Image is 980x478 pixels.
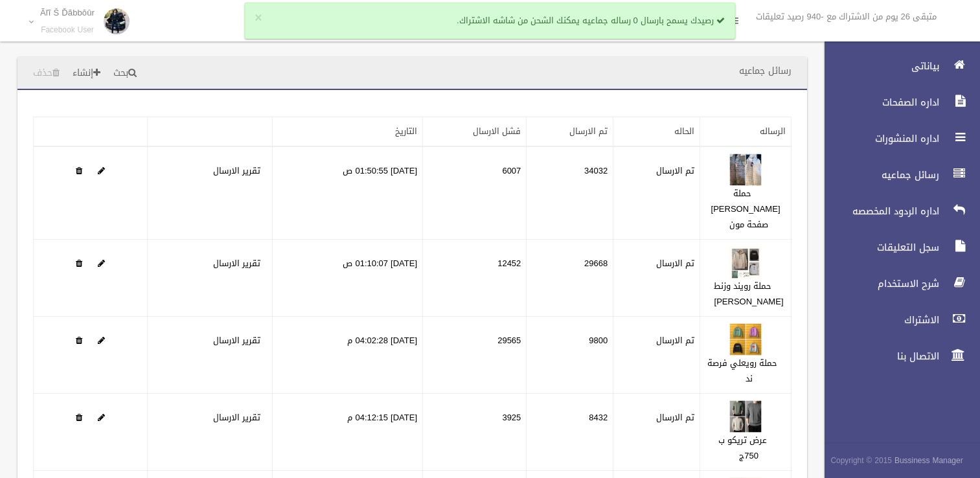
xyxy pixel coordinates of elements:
td: 3925 [423,394,527,471]
a: شرح الاستخدام [814,269,980,298]
a: اداره المنشورات [814,124,980,153]
a: اداره الصفحات [814,88,980,117]
span: رسائل جماعيه [814,168,943,181]
a: رسائل جماعيه [814,161,980,189]
a: التاريخ [395,123,417,139]
small: Facebook User [40,25,95,35]
img: 638735335825780499.png [729,246,762,279]
a: الاشتراك [814,306,980,334]
div: رصيدك يسمح بارسال 0 رساله جماعيه يمكنك الشحن من شاشه الاشتراك. [245,3,735,39]
a: حملة رويند وزنط [PERSON_NAME] [714,278,784,310]
a: الاتصال بنا [814,342,980,370]
span: اداره الردود المخصصه [814,205,943,218]
p: Ãľĩ Š Ďãbbŏûr [40,8,95,17]
a: Edit [98,332,105,348]
a: Edit [729,255,762,271]
a: حملة [PERSON_NAME] صفحة مون [711,185,781,233]
a: Edit [98,255,105,271]
span: شرح الاستخدام [814,277,943,290]
label: تم الارسال [656,163,694,179]
a: بياناتى [814,52,980,80]
td: [DATE] 04:02:28 م [273,317,423,394]
a: اداره الردود المخصصه [814,197,980,225]
span: اداره الصفحات [814,96,943,109]
td: [DATE] 01:10:07 ص [273,240,423,317]
a: تقرير الارسال [213,163,260,179]
td: 34032 [527,146,613,240]
td: 29668 [527,240,613,317]
span: سجل التعليقات [814,241,943,254]
a: تقرير الارسال [213,332,260,348]
span: الاتصال بنا [814,350,943,363]
a: Edit [729,163,762,179]
td: 6007 [423,146,527,240]
th: الرساله [700,117,792,147]
a: Edit [729,332,762,348]
label: تم الارسال [656,333,694,348]
td: [DATE] 01:50:55 ص [273,146,423,240]
a: Edit [729,409,762,426]
label: تم الارسال [656,256,694,271]
a: Edit [98,163,105,179]
span: Copyright © 2015 [830,453,892,468]
td: 8432 [527,394,613,471]
a: حملة رويعلي فرصة ند [707,355,777,387]
label: تم الارسال [656,410,694,426]
a: تقرير الارسال [213,255,260,271]
a: إنشاء [67,62,106,85]
a: عرض تريكو ب 750ج [718,432,767,464]
a: سجل التعليقات [814,233,980,262]
th: الحاله [613,117,700,147]
td: [DATE] 04:12:15 م [273,394,423,471]
header: رسائل جماعيه [724,58,807,84]
a: تقرير الارسال [213,409,260,426]
button: × [255,12,262,25]
a: Edit [98,409,105,426]
a: تم الارسال [569,123,608,139]
img: 638735876846011972.jpeg [729,400,762,433]
img: 638735870964527745.jpg [729,323,762,356]
strong: Bussiness Manager [895,453,963,468]
span: بياناتى [814,60,943,73]
a: فشل الارسال [473,123,521,139]
a: بحث [108,62,142,85]
td: 29565 [423,317,527,394]
span: الاشتراك [814,313,943,326]
span: اداره المنشورات [814,132,943,145]
td: 12452 [423,240,527,317]
td: 9800 [527,317,613,394]
img: 638731039037826370.jpg [729,154,762,186]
